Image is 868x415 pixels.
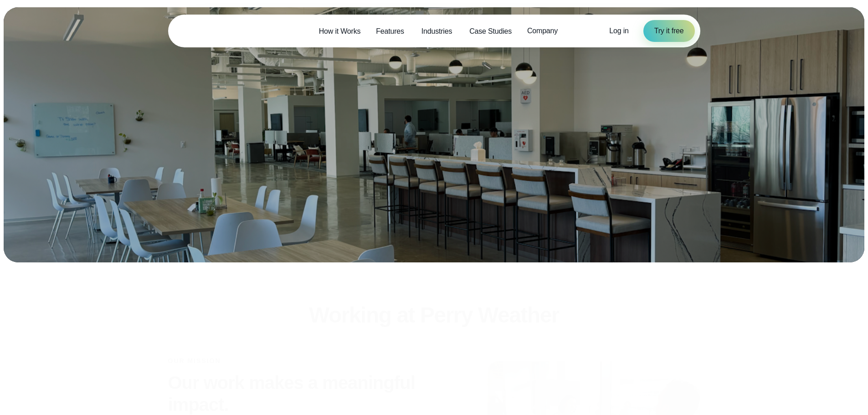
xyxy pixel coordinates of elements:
span: Log in [609,27,628,35]
span: Company [527,26,558,36]
span: Industries [421,26,452,37]
a: Log in [609,26,628,36]
a: Case Studies [462,22,519,41]
a: How it Works [311,22,369,41]
span: Case Studies [469,26,512,37]
span: Try it free [654,26,684,36]
a: Try it free [643,20,695,42]
span: How it Works [319,26,361,37]
span: Features [376,26,404,37]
